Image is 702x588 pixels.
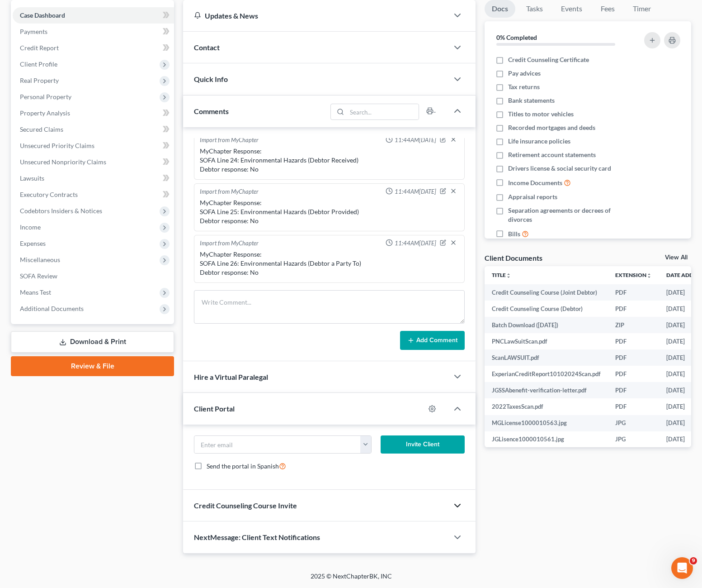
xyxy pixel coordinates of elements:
button: Invite Client [381,435,465,454]
span: Hire a Virtual Paralegal [194,373,268,381]
span: Property Analysis [20,109,70,117]
span: Send the portal in Spanish [207,462,279,470]
a: SOFA Review [13,268,174,284]
div: MyChapter Response: SOFA Line 24: Environmental Hazards (Debtor Received) Debtor response: No [200,147,459,174]
td: MGLicense1000010563.jpg [485,415,608,431]
span: Income [20,223,41,231]
span: Client Portal [194,404,235,413]
td: JGLisence1000010561.jpg [485,431,608,448]
span: Client Profile [20,60,57,68]
span: Tax returns [508,82,540,91]
span: Quick Info [194,75,228,83]
div: Import from MyChapter [200,136,259,145]
span: Means Test [20,288,51,296]
span: Additional Documents [20,305,84,312]
div: MyChapter Response: SOFA Line 26: Environmental Hazards (Debtor a Party To) Debtor response: No [200,250,459,277]
span: Income Documents [508,178,562,187]
a: Case Dashboard [13,7,174,24]
span: Credit Counseling Certificate [508,55,589,64]
span: Separation agreements or decrees of divorces [508,206,631,224]
td: ExperianCreditReport10102024Scan.pdf [485,366,608,382]
span: Comments [194,107,229,115]
span: Miscellaneous [20,256,60,263]
a: Secured Claims [13,121,174,138]
td: PDF [608,366,659,382]
span: Payments [20,28,47,35]
span: Lawsuits [20,174,44,182]
a: Unsecured Nonpriority Claims [13,154,174,170]
a: Titleunfold_more [492,272,511,278]
a: Property Analysis [13,105,174,121]
a: Unsecured Priority Claims [13,138,174,154]
td: Credit Counseling Course (Joint Debtor) [485,284,608,301]
strong: 0% Completed [496,33,537,41]
span: Bank statements [508,96,555,105]
td: Credit Counseling Course (Debtor) [485,301,608,317]
td: PDF [608,301,659,317]
span: Secured Claims [20,125,63,133]
span: Personal Property [20,93,71,100]
a: Extensionunfold_more [615,272,652,278]
td: JGSSAbenefit-verification-letter.pdf [485,382,608,398]
span: 11:44AM[DATE] [395,239,436,248]
span: NextMessage: Client Text Notifications [194,533,320,541]
span: Contact [194,43,220,52]
span: Bills [508,229,520,239]
span: SOFA Review [20,272,57,280]
a: Review & File [11,356,174,376]
span: Titles to motor vehicles [508,110,574,119]
span: Recorded mortgages and deeds [508,123,595,132]
span: Life insurance policies [508,137,570,146]
span: 11:44AM[DATE] [395,187,436,196]
td: JPG [608,431,659,448]
td: 2022TaxesScan.pdf [485,398,608,415]
span: Unsecured Priority Claims [20,142,94,149]
a: Credit Report [13,40,174,56]
a: Download & Print [11,331,174,353]
span: Retirement account statements [508,150,596,159]
div: Updates & News [194,11,438,20]
iframe: Intercom live chat [671,557,693,579]
span: Drivers license & social security card [508,164,611,173]
a: Lawsuits [13,170,174,186]
div: Import from MyChapter [200,239,259,248]
td: JPG [608,415,659,431]
div: Client Documents [485,253,542,263]
span: Executory Contracts [20,191,78,198]
button: Add Comment [400,331,465,350]
i: unfold_more [506,273,511,278]
td: Batch Download ([DATE]) [485,317,608,333]
span: 11:44AM[DATE] [395,136,436,144]
span: Expenses [20,239,46,247]
div: MyChapter Response: SOFA Line 25: Environmental Hazards (Debtor Provided) Debtor response: No [200,198,459,225]
span: Codebtors Insiders & Notices [20,207,102,215]
span: Credit Report [20,44,59,52]
td: ZIP [608,317,659,333]
div: Import from MyChapter [200,187,259,196]
td: PDF [608,349,659,366]
span: 9 [690,557,697,564]
span: Case Dashboard [20,11,65,19]
span: Credit Counseling Course Invite [194,501,297,510]
td: PDF [608,333,659,349]
a: Executory Contracts [13,186,174,203]
td: ScanLAWSUIT.pdf [485,349,608,366]
td: PNCLawSuitScan.pdf [485,333,608,349]
a: Payments [13,24,174,40]
span: Pay advices [508,69,541,78]
span: Real Property [20,76,59,84]
input: Search... [347,104,419,120]
div: 2025 © NextChapterBK, INC [94,572,609,588]
td: PDF [608,398,659,415]
span: Unsecured Nonpriority Claims [20,158,106,166]
td: PDF [608,284,659,301]
span: Appraisal reports [508,192,557,201]
i: unfold_more [646,273,652,278]
input: Enter email [194,436,360,453]
a: View All [665,254,688,261]
td: PDF [608,382,659,398]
